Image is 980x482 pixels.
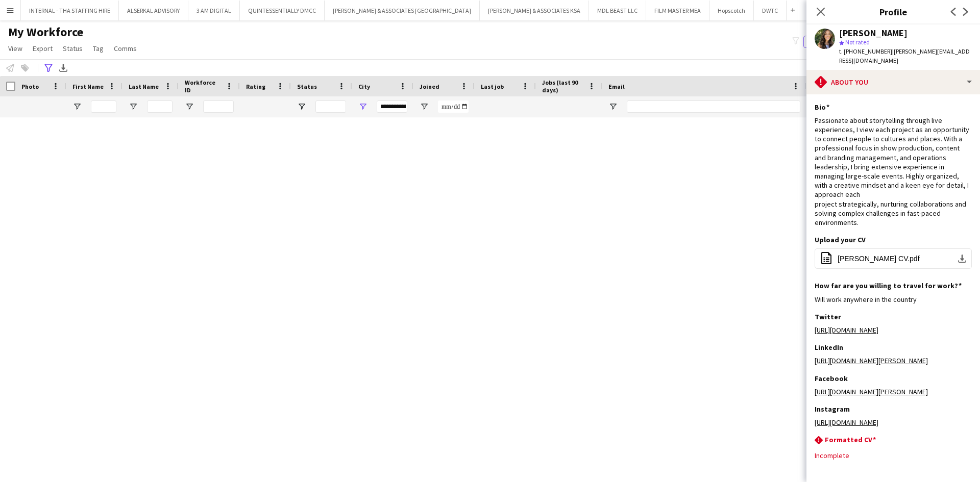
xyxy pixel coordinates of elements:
span: Not rated [845,38,870,46]
h3: Profile [806,5,980,18]
h3: LinkedIn [815,343,843,352]
button: [PERSON_NAME] CV.pdf [815,248,972,269]
h3: Facebook [815,374,848,383]
button: Open Filter Menu [358,102,367,111]
a: View [4,42,27,55]
span: Last job [481,83,504,90]
button: Open Filter Menu [297,102,306,111]
span: | [PERSON_NAME][EMAIL_ADDRESS][DOMAIN_NAME] [839,47,970,64]
button: Open Filter Menu [129,102,138,111]
h3: Formatted CV [825,435,876,444]
a: Comms [110,42,141,55]
span: Status [297,83,317,90]
span: Jobs (last 90 days) [542,79,584,94]
div: Will work anywhere in the country [815,295,972,304]
a: [URL][DOMAIN_NAME] [815,325,878,335]
span: [PERSON_NAME] CV.pdf [838,255,920,263]
input: Joined Filter Input [438,100,469,113]
button: QUINTESSENTIALLY DMCC [240,1,325,20]
button: [PERSON_NAME] & ASSOCIATES KSA [480,1,589,20]
button: Everyone6,015 [803,36,854,48]
input: Last Name Filter Input [147,100,173,113]
button: FILM MASTER MEA [646,1,709,20]
span: City [358,83,370,90]
a: Export [29,42,57,55]
div: Passionate about storytelling through live experiences, I view each project as an opportunity to ... [815,116,972,227]
a: [URL][DOMAIN_NAME][PERSON_NAME] [815,387,928,396]
h3: Upload your CV [815,235,866,244]
input: Email Filter Input [627,100,800,113]
span: Export [33,44,53,53]
span: Status [63,44,83,53]
h3: Instagram [815,404,850,414]
a: Status [59,42,87,55]
button: DWTC [754,1,787,20]
span: First Name [72,83,104,90]
input: Status Filter Input [315,100,346,113]
h3: Twitter [815,312,841,321]
a: [URL][DOMAIN_NAME][PERSON_NAME] [815,356,928,365]
button: ALSERKAL ADVISORY [119,1,188,20]
h3: Bio [815,103,829,112]
span: Joined [420,83,439,90]
div: Incomplete [815,451,972,460]
button: 3 AM DIGITAL [188,1,240,20]
input: First Name Filter Input [91,100,116,113]
button: Open Filter Menu [420,102,429,111]
button: Hopscotch [709,1,754,20]
a: [URL][DOMAIN_NAME] [815,418,878,427]
span: My Workforce [8,24,83,40]
span: Email [608,83,625,90]
span: t. [PHONE_NUMBER] [839,47,892,55]
button: MDL BEAST LLC [589,1,646,20]
input: Workforce ID Filter Input [203,100,234,113]
div: [PERSON_NAME] [839,29,908,38]
button: [PERSON_NAME] & ASSOCIATES [GEOGRAPHIC_DATA] [325,1,480,20]
span: View [8,44,22,53]
button: Open Filter Menu [185,102,194,111]
div: About you [806,70,980,94]
app-action-btn: Export XLSX [57,62,69,74]
span: Photo [21,83,39,90]
h3: How far are you willing to travel for work? [815,281,962,290]
button: Open Filter Menu [608,102,618,111]
app-action-btn: Advanced filters [42,62,55,74]
span: Last Name [129,83,159,90]
span: Comms [114,44,137,53]
button: Open Filter Menu [72,102,82,111]
span: Rating [246,83,265,90]
button: INTERNAL - THA STAFFING HIRE [21,1,119,20]
span: Tag [93,44,104,53]
a: Tag [89,42,108,55]
span: Workforce ID [185,79,222,94]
